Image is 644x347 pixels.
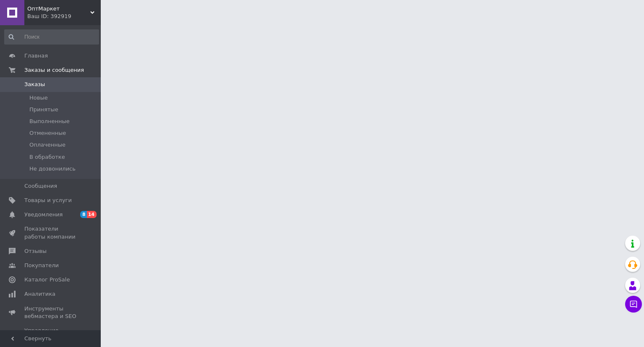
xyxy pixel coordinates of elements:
[24,305,78,320] span: Инструменты вебмастера и SEO
[24,225,78,240] span: Показатели работы компании
[27,13,101,20] div: Ваш ID: 392919
[29,141,65,149] span: Оплаченные
[80,211,87,218] span: 8
[87,211,97,218] span: 14
[24,52,48,60] span: Главная
[24,182,57,190] span: Сообщения
[24,327,78,342] span: Управление сайтом
[29,94,48,102] span: Новые
[29,118,70,125] span: Выполненные
[24,290,55,298] span: Аналитика
[625,296,642,313] button: Чат с покупателем
[4,29,99,45] input: Поиск
[24,197,72,204] span: Товары и услуги
[29,106,58,113] span: Принятые
[24,211,63,218] span: Уведомления
[24,262,59,269] span: Покупатели
[24,247,47,255] span: Отзывы
[24,66,84,74] span: Заказы и сообщения
[29,153,65,161] span: В обработке
[29,165,76,173] span: Не дозвонились
[24,81,45,88] span: Заказы
[27,5,90,13] span: ОптМаркет
[29,129,66,137] span: Отмененные
[24,276,70,284] span: Каталог ProSale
